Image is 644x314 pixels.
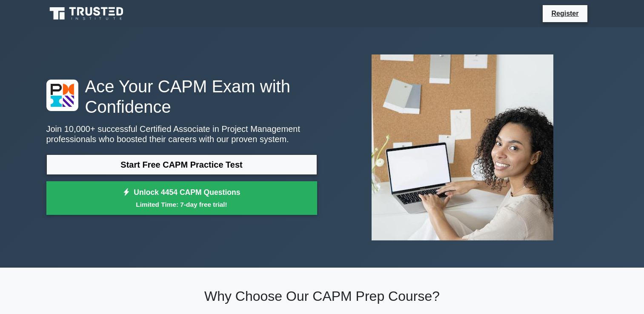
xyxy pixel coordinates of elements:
[546,8,584,19] a: Register
[57,200,306,209] small: Limited Time: 7-day free trial!
[46,76,317,117] h1: Ace Your CAPM Exam with Confidence
[46,181,317,215] a: Unlock 4454 CAPM QuestionsLimited Time: 7-day free trial!
[46,288,598,304] h2: Why Choose Our CAPM Prep Course?
[46,124,317,144] p: Join 10,000+ successful Certified Associate in Project Management professionals who boosted their...
[46,154,317,175] a: Start Free CAPM Practice Test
